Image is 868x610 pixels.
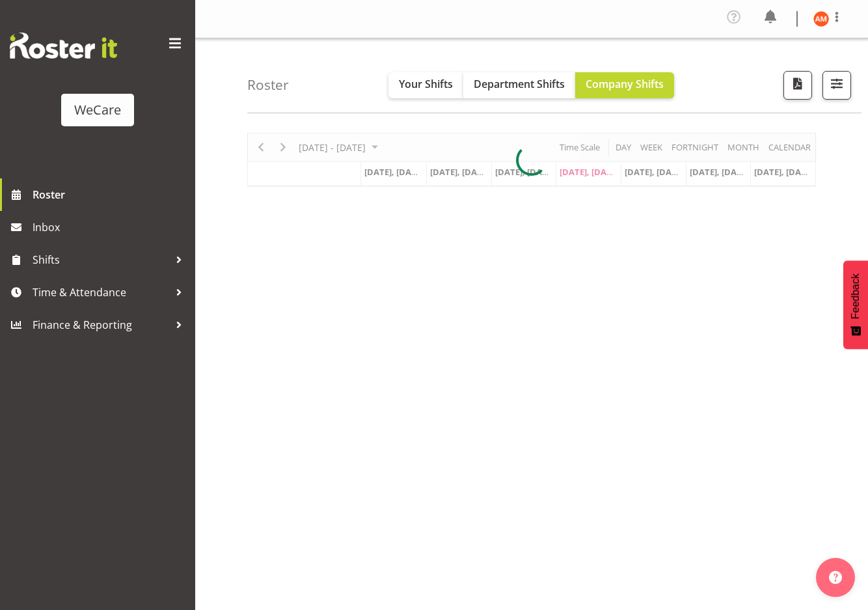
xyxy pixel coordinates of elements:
[33,185,189,204] span: Roster
[33,250,169,270] span: Shifts
[33,283,169,302] span: Time & Attendance
[388,72,463,98] button: Your Shifts
[399,77,453,91] span: Your Shifts
[813,11,829,27] img: ashley-mendoza11508.jpg
[843,260,868,349] button: Feedback - Show survey
[10,33,117,59] img: Rosterit website logo
[463,72,575,98] button: Department Shifts
[822,71,851,100] button: Filter Shifts
[74,100,121,120] div: WeCare
[783,71,812,100] button: Download a PDF of the roster according to the set date range.
[829,571,842,584] img: help-xxl-2.png
[33,315,169,335] span: Finance & Reporting
[586,77,664,91] span: Company Shifts
[575,72,674,98] button: Company Shifts
[33,217,189,237] span: Inbox
[474,77,565,91] span: Department Shifts
[850,273,861,319] span: Feedback
[247,77,289,92] h4: Roster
